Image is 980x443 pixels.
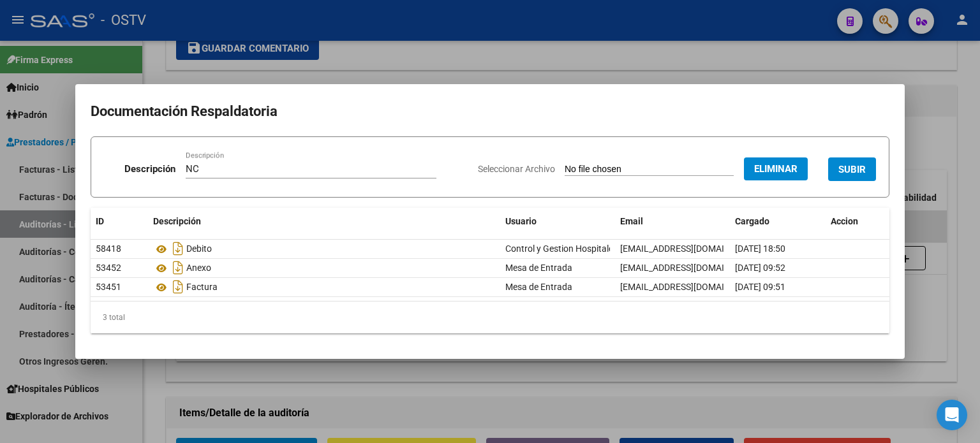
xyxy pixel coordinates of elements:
span: 58418 [96,243,121,254]
span: Control y Gestion Hospitales Públicos (OSTV) [505,243,684,254]
datatable-header-cell: Usuario [500,208,615,235]
span: Email [620,216,643,226]
span: ID [96,216,104,226]
p: Descripción [124,162,175,177]
i: Descargar documento [170,258,186,278]
span: Cargado [735,216,769,226]
datatable-header-cell: Accion [826,208,889,235]
div: Open Intercom Messenger [937,400,967,430]
datatable-header-cell: Cargado [730,208,826,235]
h2: Documentación Respaldatoria [91,99,889,124]
span: Accion [831,216,858,226]
button: SUBIR [828,157,876,181]
datatable-header-cell: Email [615,208,730,235]
div: Factura [153,277,495,297]
span: [EMAIL_ADDRESS][DOMAIN_NAME] [620,263,762,273]
span: Usuario [505,216,537,226]
datatable-header-cell: Descripción [148,208,500,235]
div: Anexo [153,258,495,278]
span: Descripción [153,216,201,226]
span: [DATE] 09:51 [735,282,785,292]
div: 3 total [91,301,889,333]
div: Debito [153,238,495,259]
span: [EMAIL_ADDRESS][DOMAIN_NAME] [620,243,762,254]
span: Mesa de Entrada [505,282,572,292]
i: Descargar documento [170,238,186,259]
span: [DATE] 09:52 [735,263,785,273]
button: Eliminar [744,157,808,180]
span: [DATE] 18:50 [735,243,785,254]
span: 53451 [96,282,121,292]
datatable-header-cell: ID [91,208,148,235]
span: Mesa de Entrada [505,263,572,273]
span: Eliminar [754,163,798,175]
span: [EMAIL_ADDRESS][DOMAIN_NAME] [620,282,762,292]
span: Seleccionar Archivo [478,164,555,174]
span: 53452 [96,263,121,273]
span: SUBIR [838,164,866,175]
i: Descargar documento [170,277,186,297]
